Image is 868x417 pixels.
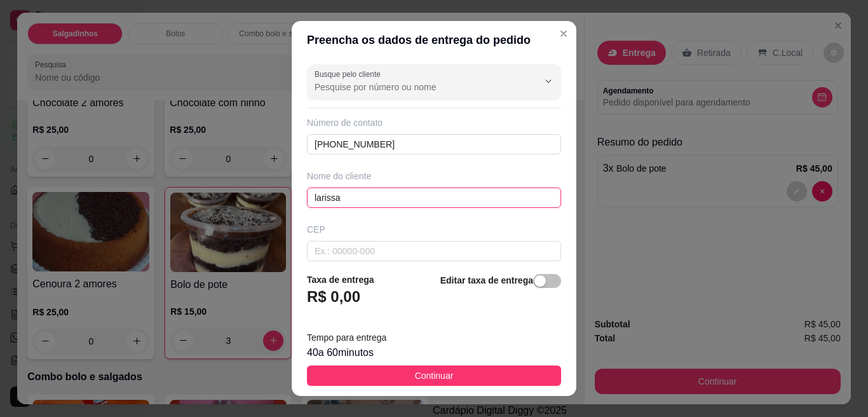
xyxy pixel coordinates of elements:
[307,287,360,307] h3: R$ 0,00
[415,369,454,383] span: Continuar
[307,275,374,285] strong: Taxa de entrega
[307,241,561,261] input: Ex.: 00000-000
[315,81,518,93] input: Busque pelo cliente
[307,332,386,343] span: Tempo para entrega
[307,134,561,154] input: Ex.: (11) 9 8888-9999
[307,366,561,386] button: Continuar
[315,69,385,79] label: Busque pelo cliente
[307,345,561,360] div: 40 a 60 minutos
[292,21,576,59] header: Preencha os dados de entrega do pedido
[307,116,561,129] div: Número de contato
[440,275,533,285] strong: Editar taxa de entrega
[307,223,561,236] div: CEP
[538,71,559,92] button: Show suggestions
[307,170,561,182] div: Nome do cliente
[307,188,561,208] input: Ex.: João da Silva
[553,24,574,44] button: Close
